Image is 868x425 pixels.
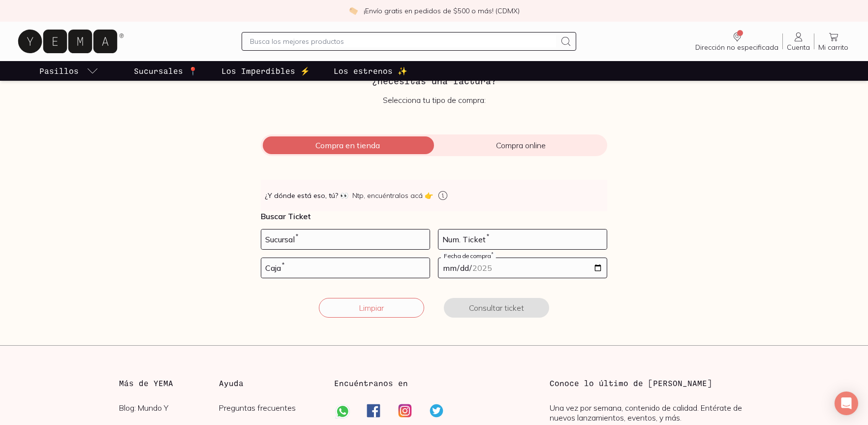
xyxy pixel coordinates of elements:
a: Dirección no especificada [691,31,782,52]
p: Selecciona tu tipo de compra: [261,95,607,105]
p: Sucursales 📍 [134,65,198,77]
span: Ntp, encuéntralos acá 👉 [352,191,433,200]
p: Pasillos [39,65,79,77]
label: Fecha de compra [441,252,496,260]
span: Cuenta [787,43,810,52]
span: Compra en tienda [261,140,434,150]
button: Consultar ticket [444,298,549,318]
a: Cuenta [783,31,814,52]
a: Preguntas frecuentes [219,403,319,413]
div: Open Intercom Messenger [835,392,858,415]
input: 03 [261,258,430,278]
h3: Encuéntranos en [334,377,408,389]
h3: Más de YEMA [119,377,219,389]
a: Sucursales 📍 [132,61,200,81]
input: 123 [438,229,607,249]
span: Compra online [434,140,607,150]
strong: ¿Y dónde está eso, tú? [265,191,348,200]
h3: Ayuda [219,377,319,389]
input: 14-05-2023 [438,258,607,278]
a: Blog: Mundo Y [119,403,219,413]
button: Limpiar [319,298,424,318]
input: Busca los mejores productos [250,35,556,47]
p: Buscar Ticket [261,211,607,221]
p: Los Imperdibles ⚡️ [221,65,310,77]
a: Los estrenos ✨ [332,61,409,81]
p: Una vez por semana, contenido de calidad. Entérate de nuevos lanzamientos, eventos, y más. [550,403,749,423]
a: Los Imperdibles ⚡️ [219,61,312,81]
span: Mi carrito [818,43,848,52]
span: Dirección no especificada [695,43,778,52]
input: 728 [261,229,430,249]
a: Mi carrito [814,31,852,52]
h3: Conoce lo último de [PERSON_NAME] [550,377,749,389]
img: check [349,6,358,15]
p: ¡Envío gratis en pedidos de $500 o más! (CDMX) [364,6,520,16]
span: 👀 [340,191,348,200]
p: Los estrenos ✨ [334,65,407,77]
a: pasillo-todos-link [37,61,100,81]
